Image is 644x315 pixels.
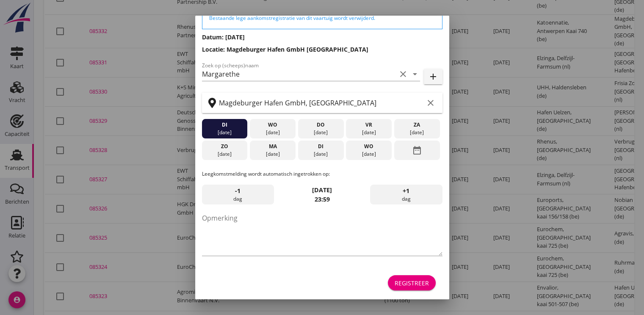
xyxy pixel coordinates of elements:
[252,150,293,158] div: [DATE]
[370,185,442,205] div: dag
[300,150,341,158] div: [DATE]
[348,129,390,136] div: [DATE]
[202,170,442,178] p: Leegkomstmelding wordt automatisch ingetrokken op:
[204,143,245,150] div: zo
[395,279,429,287] div: Registreer
[428,72,438,82] i: add
[348,121,390,129] div: vr
[252,121,293,129] div: wo
[219,96,424,110] input: Zoek op terminal of plaats
[348,150,390,158] div: [DATE]
[204,121,245,129] div: di
[396,121,438,129] div: za
[202,185,274,205] div: dag
[202,45,442,54] h3: Locatie: Magdeburger Hafen GmbH [GEOGRAPHIC_DATA]
[202,67,396,81] input: Zoek op (scheeps)naam
[252,129,293,136] div: [DATE]
[252,143,293,150] div: ma
[315,195,330,203] strong: 23:59
[235,186,240,196] span: -1
[388,275,436,290] button: Registreer
[412,143,422,158] i: date_range
[204,129,245,136] div: [DATE]
[348,143,390,150] div: wo
[209,14,435,22] div: Bestaande lege aankomstregistratie van dit vaartuig wordt verwijderd.
[426,98,436,108] i: clear
[300,129,341,136] div: [DATE]
[403,186,409,196] span: +1
[300,143,341,150] div: di
[204,150,245,158] div: [DATE]
[410,69,420,79] i: arrow_drop_down
[300,121,341,129] div: do
[202,33,442,41] h3: Datum: [DATE]
[396,129,438,136] div: [DATE]
[202,211,442,256] textarea: Opmerking
[398,69,408,79] i: clear
[312,186,332,194] strong: [DATE]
